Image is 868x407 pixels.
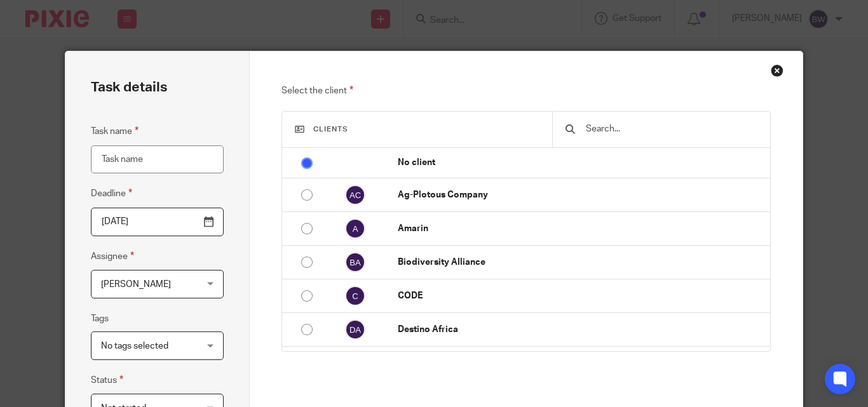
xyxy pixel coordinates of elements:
div: Close this dialog window [771,64,783,77]
img: svg%3E [345,218,365,239]
span: No tags selected [101,342,168,350]
p: Select the client [281,83,770,98]
p: Destino Africa [398,323,764,336]
label: Assignee [91,249,134,264]
p: CODE [398,290,764,302]
p: Biodiversity Alliance [398,256,764,269]
img: svg%3E [345,286,365,306]
img: svg%3E [345,185,365,205]
label: Tags [91,312,109,325]
span: Clients [313,126,348,133]
img: svg%3E [345,319,365,340]
label: Deadline [91,186,132,201]
input: Search... [585,122,757,136]
p: Amarin [398,222,764,235]
label: Task name [91,124,139,138]
span: [PERSON_NAME] [101,280,171,289]
label: Status [91,373,123,387]
input: Pick a date [91,208,224,236]
img: svg%3E [345,252,365,272]
input: Task name [91,145,224,174]
p: No client [398,156,764,169]
h2: Task details [91,77,167,98]
p: Ag-Plotous Company [398,189,764,201]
